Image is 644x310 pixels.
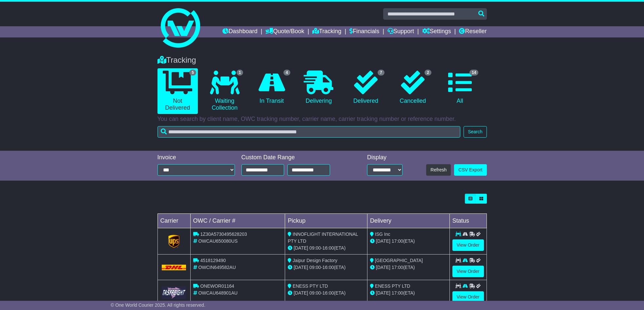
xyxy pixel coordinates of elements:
td: Carrier [157,214,190,228]
span: INNOFLIGHT INTERNATIONAL PTY LTD [288,232,358,244]
div: - (ETA) [288,264,364,271]
div: (ETA) [370,290,447,297]
span: 17:00 [392,265,403,270]
span: [DATE] [376,290,390,296]
span: 09:00 [309,245,321,251]
div: - (ETA) [288,245,364,252]
span: 16:00 [322,245,334,251]
a: 7 Delivered [345,68,386,107]
a: 5 Not Delivered [157,68,198,114]
a: 1 Waiting Collection [204,68,245,114]
span: 14 [469,70,478,76]
a: 2 Cancelled [393,68,433,107]
span: 09:00 [309,265,321,270]
span: 09:00 [309,290,321,296]
p: You can search by client name, OWC tracking number, carrier name, carrier tracking number or refe... [157,116,487,123]
span: 2 [425,70,431,76]
span: ONEWOR01164 [200,283,234,289]
div: Tracking [154,55,490,65]
button: Search [464,126,487,138]
img: GetCarrierServiceLogo [168,235,179,248]
a: View Order [452,291,484,303]
span: 1 [237,70,243,76]
span: [DATE] [294,290,308,296]
div: (ETA) [370,238,447,245]
td: OWC / Carrier # [190,214,285,228]
a: Quote/Book [265,26,304,37]
span: ISG Inc [375,232,390,237]
span: 4518129490 [200,258,226,263]
a: Settings [422,26,451,37]
span: ENESS PTY LTD [293,283,328,289]
img: DHL.png [162,265,186,270]
span: 7 [378,70,384,76]
span: OWCIN649582AU [198,265,236,270]
td: Status [449,214,487,228]
a: 4 In Transit [251,68,292,107]
a: Support [387,26,414,37]
span: ENESS PTY LTD [375,283,410,289]
span: 5 [189,70,196,76]
span: 17:00 [392,290,403,296]
span: Jaipur Design Factory [293,258,337,263]
span: © One World Courier 2025. All rights reserved. [111,302,205,308]
button: Refresh [426,164,451,176]
div: Custom Date Range [241,154,347,161]
a: Tracking [312,26,341,37]
span: OWCAU650080US [198,238,238,244]
a: Dashboard [222,26,258,37]
span: [DATE] [376,265,390,270]
span: 16:00 [322,290,334,296]
div: - (ETA) [288,290,364,297]
span: 17:00 [392,238,403,244]
img: GetCarrierServiceLogo [162,286,186,299]
a: Delivering [299,68,339,107]
span: [GEOGRAPHIC_DATA] [375,258,423,263]
a: CSV Export [454,164,487,176]
a: Reseller [459,26,487,37]
span: 4 [283,70,290,76]
span: [DATE] [376,238,390,244]
span: 1Z30A5730495628203 [200,232,247,237]
div: Display [367,154,403,161]
a: Financials [349,26,379,37]
span: [DATE] [294,265,308,270]
td: Pickup [285,214,367,228]
a: View Order [452,239,484,251]
div: (ETA) [370,264,447,271]
div: Invoice [157,154,235,161]
a: View Order [452,266,484,277]
span: 16:00 [322,265,334,270]
a: 14 All [440,68,480,107]
td: Delivery [367,214,449,228]
span: OWCAU648901AU [198,290,238,296]
span: [DATE] [294,245,308,251]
